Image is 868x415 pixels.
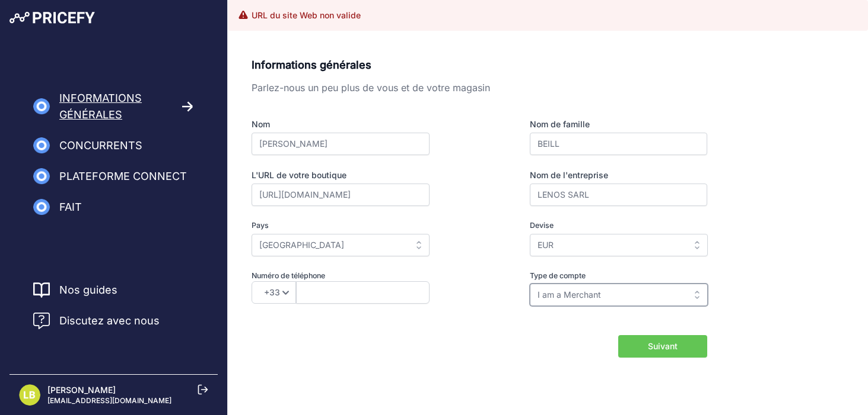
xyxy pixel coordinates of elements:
font: [EMAIL_ADDRESS][DOMAIN_NAME] [47,396,171,405]
font: Nom [252,119,270,129]
input: Sélectionnez une option [530,234,708,256]
input: Sélectionnez une option [252,234,430,256]
a: Nos guides [59,282,117,298]
font: Concurrents [59,139,142,152]
img: Logo Pricefy [9,12,95,24]
font: Suivant [648,341,678,351]
button: Suivant [618,335,707,358]
font: Discutez avec nous [59,314,160,327]
font: Pays [252,221,269,230]
font: Devise [530,221,554,230]
font: Parlez-nous un peu plus de vous et de votre magasin [252,82,490,94]
font: Informations générales [252,59,371,71]
font: Fait [59,201,82,213]
font: URL du site Web non valide [252,10,361,20]
input: Sélectionnez une option [530,284,708,306]
font: Nom de famille [530,119,590,129]
font: [PERSON_NAME] [47,385,116,395]
font: Type de compte [530,271,586,280]
input: https://www.storeurl.com [252,184,430,206]
font: Plateforme Connect [59,170,187,182]
input: Société à responsabilité limitée [530,184,707,206]
font: Informations générales [59,92,142,121]
font: Nos guides [59,284,117,296]
font: Nom de l'entreprise [530,170,608,180]
a: Discutez avec nous [33,313,160,329]
font: Numéro de téléphone [252,271,325,280]
font: L'URL de votre boutique [252,170,346,180]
